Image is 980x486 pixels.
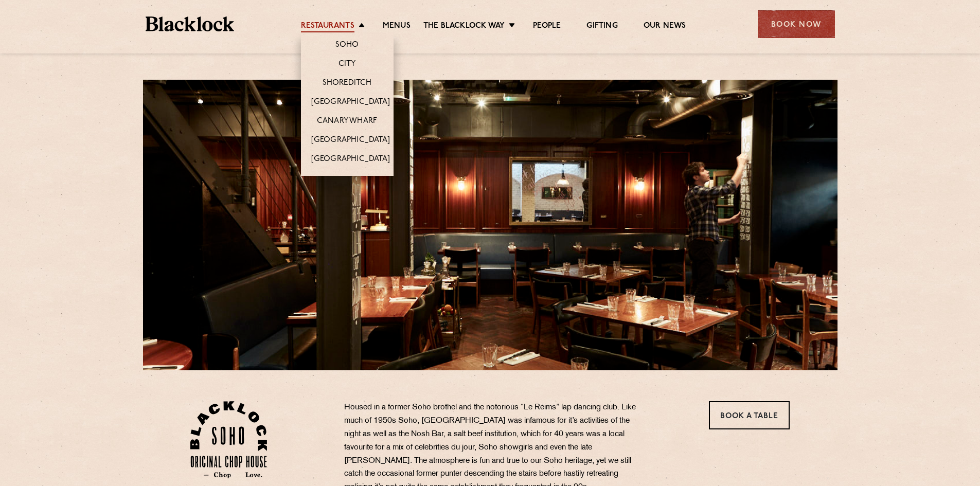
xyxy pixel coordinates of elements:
a: [GEOGRAPHIC_DATA] [311,154,390,166]
a: Book a Table [709,401,790,429]
a: The Blacklock Way [423,21,505,32]
a: Menus [383,21,411,32]
a: Restaurants [301,21,354,32]
a: Canary Wharf [317,116,377,128]
a: [GEOGRAPHIC_DATA] [311,135,390,147]
a: [GEOGRAPHIC_DATA] [311,97,390,109]
div: Book Now [758,10,835,38]
a: Our News [644,21,686,32]
img: BL_Textured_Logo-footer-cropped.svg [146,16,235,31]
a: People [533,21,561,32]
a: City [338,59,356,70]
a: Soho [335,40,359,51]
a: Shoreditch [323,78,372,89]
a: Gifting [586,21,617,32]
img: Soho-stamp-default.svg [190,401,267,478]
